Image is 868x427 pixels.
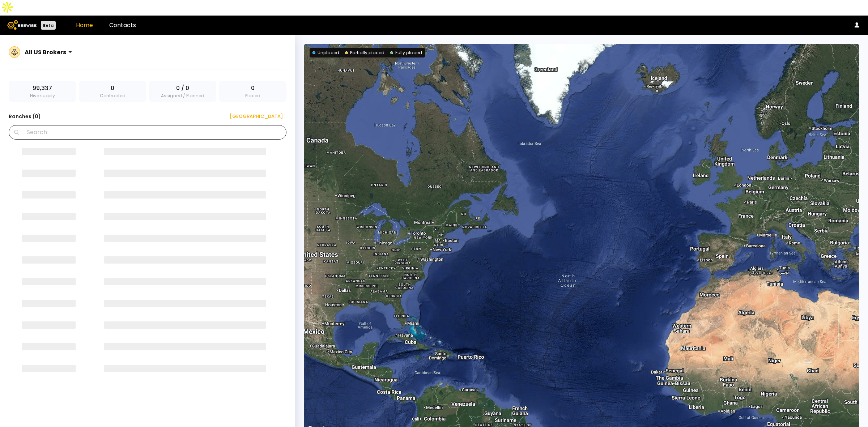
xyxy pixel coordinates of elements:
[7,20,37,30] img: Beewise logo
[33,84,52,93] span: 99,337
[111,84,114,93] span: 0
[176,84,189,93] span: 0 / 0
[109,21,136,29] a: Contacts
[251,84,255,93] span: 0
[149,81,216,102] div: Assigned / Planned
[345,50,384,56] div: Partially placed
[79,81,146,102] div: Contracted
[312,50,339,56] div: Unplaced
[9,111,41,121] h3: Ranches ( 0 )
[76,21,93,29] a: Home
[390,50,422,56] div: Fully placed
[41,21,56,30] div: Beta
[9,81,76,102] div: Hive supply
[219,81,286,102] div: Placed
[221,111,286,122] button: [GEOGRAPHIC_DATA]
[25,48,66,57] div: All US Brokers
[225,113,283,120] div: [GEOGRAPHIC_DATA]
